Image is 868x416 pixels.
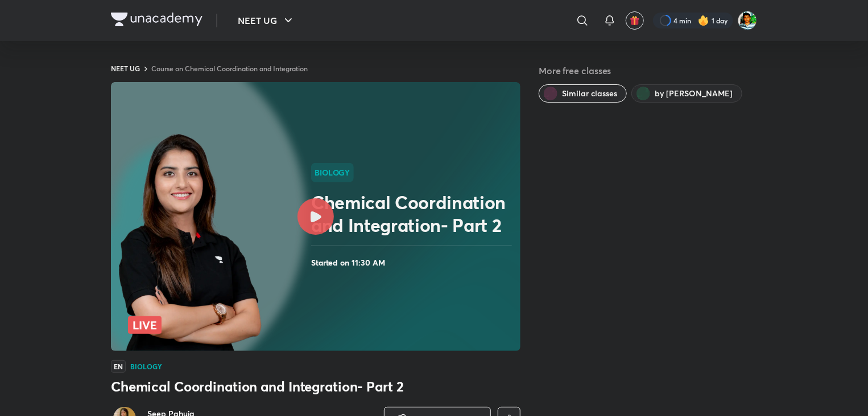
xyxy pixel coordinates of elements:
h4: Started on 11:30 AM [311,255,516,270]
button: Similar classes [539,84,627,103]
img: Mehul Ghosh [738,11,757,30]
img: avatar [630,15,640,26]
button: avatar [626,11,644,30]
a: Course on Chemical Coordination and Integration [151,64,308,73]
button: NEET UG [231,9,302,32]
span: Similar classes [562,88,617,99]
button: by Seep Pahuja [631,84,742,103]
h3: Chemical Coordination and Integration- Part 2 [111,377,520,395]
img: streak [698,15,709,26]
h2: Chemical Coordination and Integration- Part 2 [311,191,516,236]
span: EN [111,360,126,373]
img: Company Logo [111,13,202,26]
a: Company Logo [111,13,202,29]
a: NEET UG [111,64,140,73]
h5: More free classes [539,64,757,78]
h4: Biology [130,363,162,370]
span: by Seep Pahuja [655,88,733,99]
